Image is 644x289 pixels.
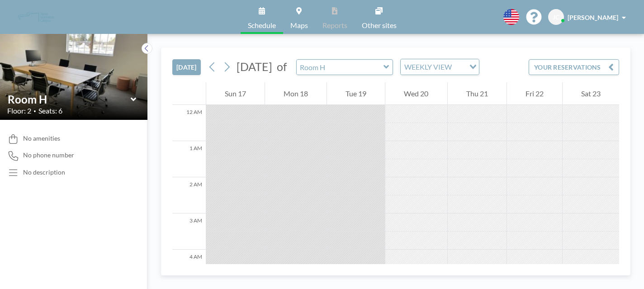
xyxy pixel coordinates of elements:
div: 3 AM [172,213,206,250]
span: • [33,108,36,114]
div: 4 AM [172,250,206,286]
span: JC [553,13,559,21]
button: [DATE] [172,59,201,75]
button: YOUR RESERVATIONS [529,59,619,75]
input: Search for option [455,61,464,73]
span: WEEKLY VIEW [402,61,454,73]
input: Room H [8,93,131,106]
div: Sun 17 [206,82,265,105]
span: [PERSON_NAME] [568,14,618,21]
div: No description [23,168,65,176]
div: 12 AM [172,105,206,141]
div: Fri 22 [507,82,562,105]
span: Reports [322,22,347,29]
span: Floor: 2 [7,106,31,115]
span: No phone number [23,151,74,159]
span: of [277,60,287,74]
span: Maps [290,22,308,29]
div: 2 AM [172,177,206,213]
div: Mon 18 [265,82,327,105]
div: Wed 20 [385,82,447,105]
span: Other sites [362,22,397,29]
span: No amenities [23,134,60,142]
div: 1 AM [172,141,206,177]
span: Schedule [248,22,276,29]
input: Room H [297,60,384,75]
div: Thu 21 [448,82,507,105]
div: Tue 19 [327,82,385,105]
span: Seats: 6 [38,106,62,115]
div: Search for option [401,59,479,75]
img: organization-logo [14,8,58,26]
span: [DATE] [237,60,272,73]
div: Sat 23 [563,82,619,105]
